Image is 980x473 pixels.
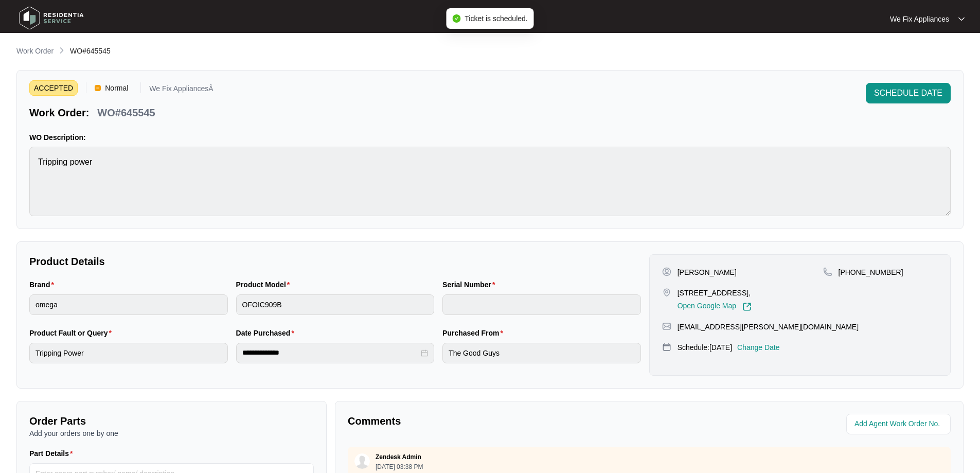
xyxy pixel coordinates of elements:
label: Part Details [29,448,77,459]
p: We Fix Appliances [890,14,949,24]
p: WO Description: [29,132,951,143]
p: Schedule: [DATE] [678,342,732,353]
span: Ticket is scheduled. [465,14,527,23]
p: [STREET_ADDRESS], [678,288,752,298]
input: Date Purchased [242,347,419,358]
img: residentia service logo [15,3,87,33]
p: Add your orders one by one [29,428,314,439]
p: Comments [348,414,642,428]
label: Product Model [236,279,294,290]
input: Serial Number [442,294,641,315]
p: WO#645545 [97,106,155,120]
label: Serial Number [442,279,499,290]
input: Purchased From [442,343,641,363]
input: Add Agent Work Order No. [854,418,945,430]
p: Order Parts [29,414,314,428]
img: map-pin [662,322,671,331]
p: [PERSON_NAME] [678,267,737,277]
img: chevron-right [58,46,66,55]
img: user.svg [354,453,370,469]
input: Product Model [236,294,435,315]
p: Change Date [737,342,780,353]
label: Date Purchased [236,328,298,338]
p: We Fix AppliancesÂ [149,85,213,96]
img: dropdown arrow [958,16,965,22]
img: user-pin [662,267,671,276]
img: map-pin [662,288,671,297]
p: Zendesk Admin [376,453,421,461]
button: SCHEDULE DATE [866,83,951,103]
label: Brand [29,279,58,290]
a: Open Google Map [678,302,752,311]
textarea: Tripping power [29,147,951,216]
span: Normal [101,80,132,96]
a: Work Order [14,46,56,57]
p: Work Order [16,46,54,56]
img: map-pin [662,342,671,352]
span: SCHEDULE DATE [874,87,942,99]
p: [DATE] 03:38 PM [376,464,423,470]
label: Product Fault or Query [29,328,116,338]
label: Purchased From [442,328,507,338]
span: ACCEPTED [29,80,78,96]
p: Work Order: [29,106,89,120]
span: check-circle [452,14,460,23]
input: Brand [29,294,228,315]
p: [EMAIL_ADDRESS][PERSON_NAME][DOMAIN_NAME] [678,322,859,332]
p: Product Details [29,254,641,269]
img: Link-External [742,302,752,311]
img: Vercel Logo [95,85,101,91]
span: WO#645545 [70,47,111,55]
img: map-pin [823,267,832,276]
input: Product Fault or Query [29,343,228,363]
p: [PHONE_NUMBER] [839,267,903,277]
